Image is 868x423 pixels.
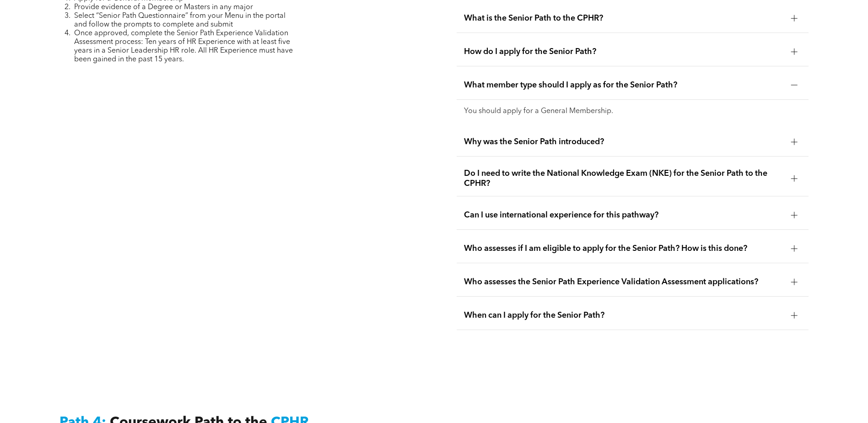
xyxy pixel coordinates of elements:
[464,137,784,147] span: Why was the Senior Path introduced?
[74,30,293,63] span: Once approved, complete the Senior Path Experience Validation Assessment process: Ten years of HR...
[464,310,784,320] span: When can I apply for the Senior Path?
[464,80,784,90] span: What member type should I apply as for the Senior Path?
[464,13,784,23] span: What is the Senior Path to the CPHR?
[464,47,784,57] span: How do I apply for the Senior Path?
[464,168,784,189] span: Do I need to write the National Knowledge Exam (NKE) for the Senior Path to the CPHR?
[464,244,784,254] span: Who assesses if I am eligible to apply for the Senior Path? How is this done?
[464,277,784,287] span: Who assesses the Senior Path Experience Validation Assessment applications?
[464,210,784,220] span: Can I use international experience for this pathway?
[74,12,286,28] span: Select “Senior Path Questionnaire” from your Menu in the portal and follow the prompts to complet...
[464,107,801,116] p: You should apply for a General Membership.
[74,4,253,11] span: Provide evidence of a Degree or Masters in any major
